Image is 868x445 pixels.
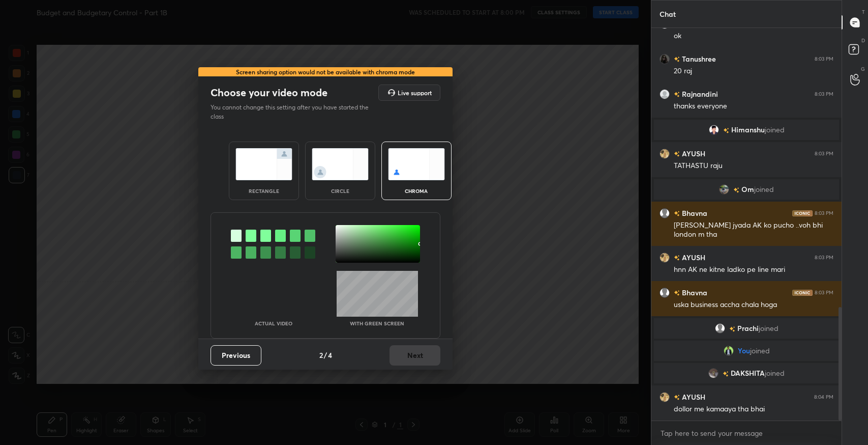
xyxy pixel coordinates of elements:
[674,151,680,157] img: no-rating-badge.077c3623.svg
[651,1,684,27] p: Chat
[737,324,759,332] span: Prachi
[680,53,716,64] h6: Tanushree
[724,346,734,356] img: fcc3dd17a7d24364a6f5f049f7d33ac3.jpg
[674,300,833,310] div: uska business accha chala hoga
[660,54,670,64] img: d5e60321c15a449f904b58f3343f34be.jpg
[814,394,833,400] div: 8:04 PM
[674,161,833,171] div: TATHASTU raju
[723,128,729,133] img: no-rating-badge.077c3623.svg
[235,148,292,180] img: normalScreenIcon.ae25ed63.svg
[674,290,680,296] img: no-rating-badge.077c3623.svg
[244,188,284,193] div: rectangle
[312,148,369,180] img: circleScreenIcon.acc0effb.svg
[723,371,729,377] img: no-rating-badge.077c3623.svg
[815,91,833,97] div: 8:03 PM
[738,347,750,355] span: You
[680,392,705,402] h6: AYUSH
[651,28,842,421] div: grid
[709,125,719,135] img: 3
[255,321,292,326] p: Actual Video
[765,369,785,377] span: joined
[211,345,261,366] button: Previous
[815,290,833,296] div: 8:03 PM
[660,208,670,218] img: default.png
[320,188,361,193] div: circle
[792,290,813,296] img: iconic-dark.1390631f.png
[765,126,785,134] span: joined
[674,220,833,240] div: [PERSON_NAME] jyada AK ko pucho ..voh bhi london m tha
[660,288,670,298] img: default.png
[754,185,774,193] span: joined
[731,369,765,377] span: DAKSHITA
[674,211,680,216] img: no-rating-badge.077c3623.svg
[674,404,833,414] div: dollor me kamaaya tha bhai
[815,56,833,62] div: 8:03 PM
[674,265,833,275] div: hnn AK ne kitne ladko pe line mari
[759,324,779,332] span: joined
[715,323,725,333] img: default.png
[211,86,327,99] h2: Choose your video mode
[741,185,754,193] span: Om
[319,350,323,360] h4: 2
[680,287,707,298] h6: Bhavna
[674,101,833,112] div: thanks everyone
[733,187,739,193] img: no-rating-badge.077c3623.svg
[388,148,445,180] img: chromaScreenIcon.c19ab0a0.svg
[674,31,833,41] div: ok
[815,255,833,261] div: 8:03 PM
[862,8,865,16] p: T
[660,392,670,402] img: 7cfc2a8212da4a0a893e238ab5599d7a.jpg
[680,252,705,263] h6: AYUSH
[211,103,375,121] p: You cannot change this setting after you have started the class
[396,188,437,193] div: chroma
[729,326,735,332] img: no-rating-badge.077c3623.svg
[660,253,670,263] img: 7cfc2a8212da4a0a893e238ab5599d7a.jpg
[198,67,453,76] div: Screen sharing option would not be available with chroma mode
[350,321,404,326] p: With green screen
[660,149,670,159] img: 7cfc2a8212da4a0a893e238ab5599d7a.jpg
[674,66,833,76] div: 20 raj
[815,210,833,216] div: 8:03 PM
[398,90,432,96] h5: Live support
[674,395,680,400] img: no-rating-badge.077c3623.svg
[674,255,680,261] img: no-rating-badge.077c3623.svg
[324,350,327,360] h4: /
[674,57,680,62] img: no-rating-badge.077c3623.svg
[792,210,813,216] img: iconic-dark.1390631f.png
[731,126,765,134] span: Himanshu
[861,37,865,44] p: D
[861,65,865,73] p: G
[328,350,332,360] h4: 4
[680,148,705,159] h6: AYUSH
[708,368,719,378] img: 5bdd7cd70f51401ca7afc9405cac83db.jpg
[674,92,680,97] img: no-rating-badge.077c3623.svg
[680,89,718,99] h6: Rajnandini
[680,208,707,218] h6: Bhavna
[815,151,833,157] div: 8:03 PM
[719,184,729,194] img: c884fca7e1424735a6bf383abf2883f7.jpg
[750,347,770,355] span: joined
[660,89,670,99] img: a417e4e7c7a74a8ca420820b6368722e.jpg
